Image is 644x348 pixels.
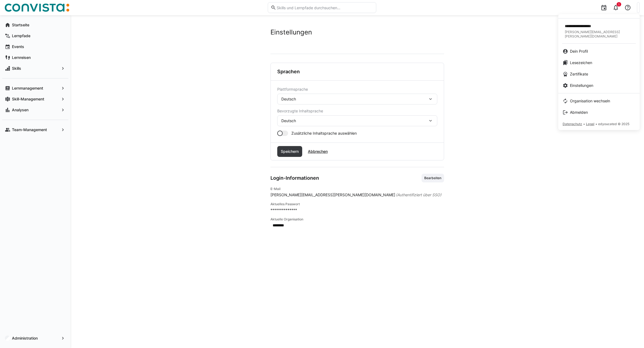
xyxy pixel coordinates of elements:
[570,71,588,77] span: Zertifikate
[570,98,610,104] span: Organisation wechseln
[570,49,588,54] span: Dein Profil
[595,122,597,126] span: •
[586,122,594,126] span: Legal
[570,83,593,88] span: Einstellungen
[598,122,629,126] span: edyoucated © 2025
[563,122,582,126] span: Datenschutz
[570,60,592,65] span: Lesezeichen
[583,122,585,126] span: •
[570,110,588,115] span: Abmelden
[565,30,635,39] span: [PERSON_NAME][EMAIL_ADDRESS][PERSON_NAME][DOMAIN_NAME]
